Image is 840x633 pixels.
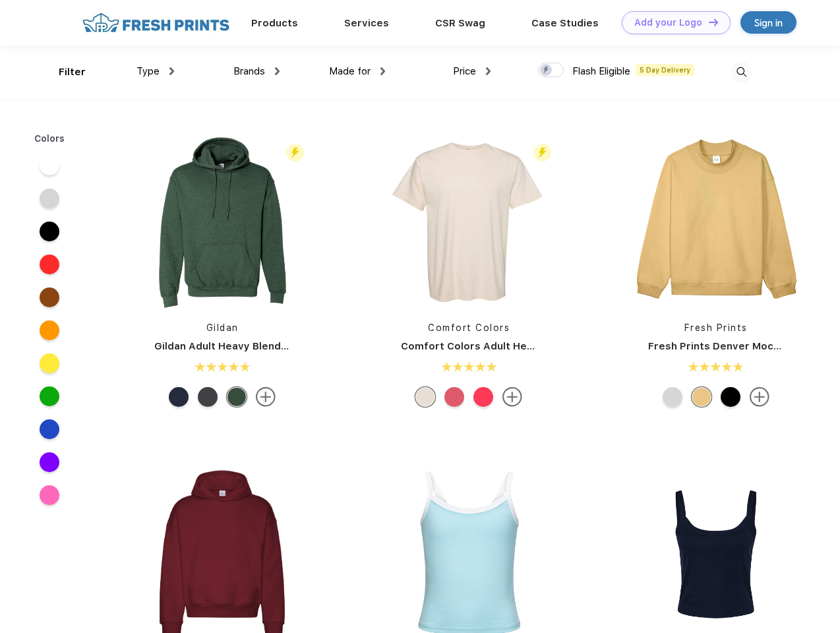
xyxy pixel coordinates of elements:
[692,387,711,407] div: Bahama Yellow
[256,387,276,407] img: more.svg
[634,17,702,28] div: Add your Logo
[636,64,694,76] span: 5 Day Delivery
[663,387,682,407] div: Ash Grey
[721,387,740,407] div: Black
[731,61,752,83] img: desktop_search.svg
[59,65,86,80] div: Filter
[380,67,385,75] img: dropdown.png
[78,11,233,34] img: fo%20logo%202.webp
[572,65,630,77] span: Flash Eligible
[136,65,160,77] span: Type
[502,387,522,407] img: more.svg
[381,133,556,308] img: func=resize&h=266
[251,17,298,29] a: Products
[628,133,804,308] img: func=resize&h=266
[709,18,718,26] img: DT
[233,65,265,77] span: Brands
[329,65,371,77] span: Made for
[444,387,464,407] div: Watermelon
[754,15,783,30] div: Sign in
[286,144,304,162] img: flash_active_toggle.svg
[750,387,769,407] img: more.svg
[206,322,239,333] a: Gildan
[533,144,551,162] img: flash_active_toggle.svg
[740,11,796,34] a: Sign in
[401,340,616,352] a: Comfort Colors Adult Heavyweight T-Shirt
[135,133,310,308] img: func=resize&h=266
[428,322,510,333] a: Comfort Colors
[473,387,493,407] div: Paprika
[24,132,75,146] div: Colors
[275,67,280,75] img: dropdown.png
[169,387,189,407] div: Ht Sprt Drk Navy
[453,65,476,77] span: Price
[684,322,748,333] a: Fresh Prints
[154,340,442,352] a: Gildan Adult Heavy Blend 8 Oz. 50/50 Hooded Sweatshirt
[198,387,218,407] div: Graphite Heather
[169,67,174,75] img: dropdown.png
[227,387,247,407] div: Hth Sp Drk Green
[486,67,491,75] img: dropdown.png
[415,387,435,407] div: Ivory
